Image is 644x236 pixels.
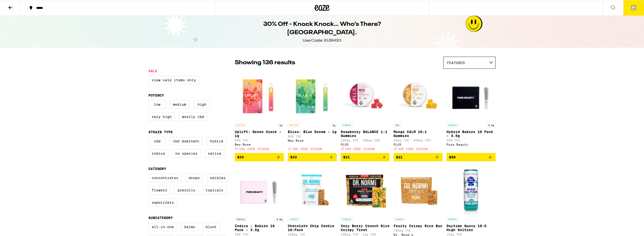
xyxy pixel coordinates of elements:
p: 26% THC [447,139,496,142]
p: Indica - Babies 10 Pack - 3.5g [235,224,284,232]
span: USE CODE VIVA30 [345,147,375,151]
label: Mostly CBD [179,113,207,121]
p: 100mg THC: 1mg CBD [341,233,390,236]
p: 100mg THC [394,229,443,232]
label: Prerolls [174,186,198,194]
p: 84% THC [235,139,284,142]
p: Showing 136 results [235,59,295,67]
img: Dr. Norm's - Very Berry Crunch Rice Crispy Treat [341,165,390,215]
p: HYBRID [341,123,353,127]
p: Bliss: Blue Dream - 1g [288,130,337,134]
span: Featured [447,61,465,65]
label: CBD [148,137,166,145]
legend: Strain Type [148,130,173,134]
label: Blunt [202,223,220,231]
div: New Norm [235,143,284,146]
span: $33 [290,155,297,159]
label: Medium [170,100,189,109]
legend: Sale [148,69,157,73]
p: HYBRID [447,123,458,127]
p: 15mg THC [447,233,496,236]
p: HYBRID [394,217,405,221]
p: 3.5g [275,217,284,221]
label: CBD Dominant [170,137,203,145]
label: High [193,100,211,109]
p: 3.5g [487,123,496,127]
label: Flowers [148,186,170,194]
button: Add to bag [341,153,390,161]
p: SATIVA [235,123,247,127]
a: Open page for Raspberry BALANCE 1:1 Gummies from PLUS [341,71,390,153]
a: Open page for Bliss: Blue Dream - 1g from New Norm [288,71,337,153]
p: HYBRID [447,217,458,221]
img: New Norm - Bliss: Blue Dream - 1g [288,71,337,120]
button: Add to bag [235,153,284,161]
p: Fruity Crispy Rice Bar [394,224,443,228]
p: INDICA [235,217,247,221]
button: Add to bag [394,153,443,161]
p: CBD [394,123,401,127]
img: PLUS - Mango CALM 10:1 Gummies [394,71,443,120]
label: Indica [148,149,168,158]
span: $21 [396,155,403,159]
p: 100mg THC: 100mg CBD [341,139,390,142]
p: Uplift: Green Crack - 1g [235,130,284,138]
img: Dr. Norm's - Fruity Crispy Rice Bar [394,165,443,215]
h1: 30% Off - Knock Knock… Who’s There? [GEOGRAPHIC_DATA]. [232,20,412,37]
legend: Subcategory [148,216,173,220]
label: No Species [172,149,201,158]
label: Very High [148,113,175,121]
img: Pabst Labs - Daytime Guava 10:5 High Seltzer [447,165,496,215]
p: 28% THC [235,233,284,236]
a: Open page for Hybrid Babies 10 Pack - 3.5g from Pure Beauty [447,71,496,153]
label: Hybrid [207,137,226,145]
label: Sativa [205,149,224,158]
span: $21 [343,155,350,159]
label: Balms [181,223,198,231]
label: Low [148,100,166,109]
p: Hybrid Babies 10 Pack - 3.5g [447,130,496,138]
img: Pure Beauty - Hybrid Babies 10 Pack - 3.5g [447,71,496,120]
label: Edibles [207,174,229,182]
p: 1g [331,123,337,127]
p: Daytime Guava 10:5 High Seltzer [447,224,496,232]
div: Pure Beauty [447,143,496,146]
p: SATIVA [288,123,300,127]
a: Open page for Uplift: Green Crack - 1g from New Norm [235,71,284,153]
p: HYBRID [341,217,353,221]
label: Concentrates [148,174,181,182]
div: New Norm [288,139,337,142]
p: 100mg THC [288,233,337,236]
label: Topicals [202,186,227,194]
p: 85% THC [288,135,337,138]
img: PLUS - Raspberry BALANCE 1:1 Gummies [341,71,390,120]
button: Add to bag [447,153,496,161]
span: $33 [237,155,244,159]
p: 1g [278,123,284,127]
div: Use Code: KUSH30 [303,38,341,43]
p: Mango CALM 10:1 Gummies [394,130,443,138]
button: Add to bag [288,153,337,161]
label: All-In-One [148,223,177,231]
img: Dr. Norm's - Chocolate Chip Cookie 10-Pack [288,165,337,215]
legend: Potency [148,93,164,97]
span: $50 [449,155,456,159]
p: Very Berry Crunch Rice Crispy Treat [341,224,390,232]
span: 16 [632,7,635,10]
p: 20mg THC: 200mg CBD [394,139,443,142]
img: New Norm - Uplift: Green Crack - 1g [235,71,284,120]
span: USE CODE VIVA30 [239,147,269,151]
p: Chocolate Chip Cookie 10-Pack [288,224,337,232]
div: PLUS [394,143,443,146]
p: HYBRID [288,217,300,221]
label: Drops [185,174,203,182]
button: 16 [623,0,644,16]
a: Open page for Mango CALM 10:1 Gummies from PLUS [394,71,443,153]
span: USE CODE VIVA30 [292,147,322,151]
label: View Sale Items Only [148,76,199,84]
label: Vaporizers [148,198,177,207]
img: Pure Beauty - Indica - Babies 10 Pack - 3.5g [235,165,284,215]
span: USE CODE VIVA30 [398,147,428,151]
p: Raspberry BALANCE 1:1 Gummies [341,130,390,138]
legend: Category [148,167,166,171]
